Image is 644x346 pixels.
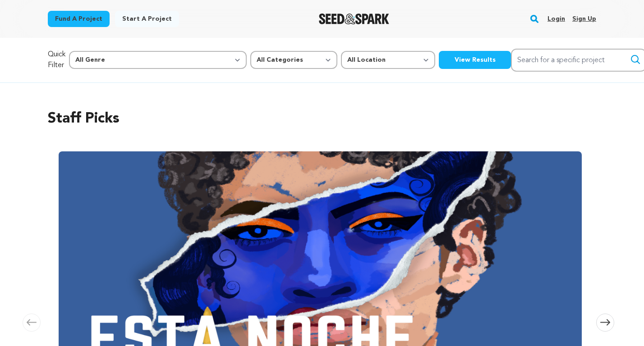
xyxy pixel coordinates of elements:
[319,14,390,24] a: Seed&Spark Homepage
[48,11,110,27] a: Fund a project
[572,12,596,26] a: Sign up
[319,14,390,24] img: Seed&Spark Logo Dark Mode
[48,49,65,71] p: Quick Filter
[48,108,596,130] h2: Staff Picks
[439,51,511,69] button: View Results
[115,11,179,27] a: Start a project
[547,12,565,26] a: Login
